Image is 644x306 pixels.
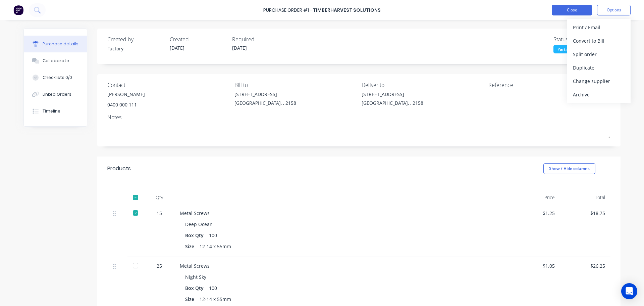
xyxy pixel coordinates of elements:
[573,49,625,59] div: Split order
[552,5,592,15] button: Close
[209,230,217,240] div: 100
[567,61,631,74] button: Duplicate
[234,99,296,106] div: [GEOGRAPHIC_DATA], , 2158
[209,283,217,293] div: 100
[150,210,169,217] div: 15
[200,294,231,304] div: 12-14 x 55mm
[488,81,610,89] div: Reference
[234,81,357,89] div: Bill to
[43,91,71,97] div: Linked Orders
[43,75,72,81] div: Checklists 0/0
[24,52,87,69] button: Collaborate
[185,283,209,293] div: Box Qty
[573,36,625,46] div: Convert to Bill
[107,45,164,52] div: Factory
[553,45,594,53] div: Partially received
[144,191,174,204] div: Qty
[362,81,484,89] div: Deliver to
[185,219,213,229] div: Deep Ocean
[573,76,625,86] div: Change supplier
[107,91,145,98] div: [PERSON_NAME]
[43,108,60,114] div: Timeline
[567,88,631,101] button: Archive
[24,69,87,86] button: Checklists 0/0
[185,272,206,282] div: Night Sky
[543,163,595,174] button: Show / Hide columns
[567,47,631,61] button: Split order
[567,34,631,47] button: Convert to Bill
[107,165,131,173] div: Products
[621,283,637,299] div: Open Intercom Messenger
[566,262,605,269] div: $26.25
[573,23,625,32] div: Print / Email
[107,35,164,43] div: Created by
[362,99,423,106] div: [GEOGRAPHIC_DATA], , 2158
[185,242,200,251] div: Size
[573,63,625,73] div: Duplicate
[567,20,631,34] button: Print / Email
[573,90,625,99] div: Archive
[43,58,69,64] div: Collaborate
[150,262,169,269] div: 25
[24,86,87,103] button: Linked Orders
[200,242,231,251] div: 12-14 x 55mm
[597,5,631,15] button: Options
[107,81,229,89] div: Contact
[24,103,87,120] button: Timeline
[566,210,605,217] div: $18.75
[567,74,631,88] button: Change supplier
[313,7,381,14] div: TimberHarvest Solutions
[234,91,296,98] div: [STREET_ADDRESS]
[515,262,555,269] div: $1.05
[24,36,87,52] button: Purchase details
[170,35,227,43] div: Created
[510,191,560,204] div: Price
[515,210,555,217] div: $1.25
[232,35,289,43] div: Required
[43,41,78,47] div: Purchase details
[107,101,145,108] div: 0400 000 111
[180,262,504,269] div: Metal Screws
[553,35,610,43] div: Status
[263,7,312,14] div: Purchase Order #1 -
[180,210,504,217] div: Metal Screws
[107,113,610,121] div: Notes
[560,191,610,204] div: Total
[13,5,23,15] img: Factory
[185,294,200,304] div: Size
[185,230,209,240] div: Box Qty
[362,91,423,98] div: [STREET_ADDRESS]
